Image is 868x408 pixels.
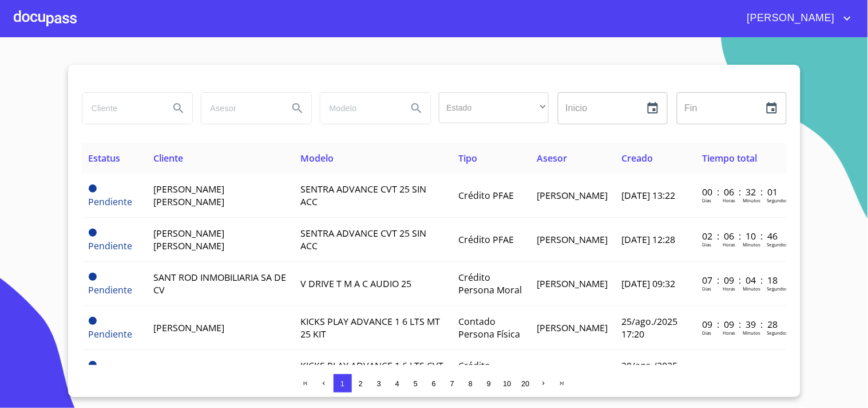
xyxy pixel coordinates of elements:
span: Pendiente [89,195,133,208]
span: [PERSON_NAME] [PERSON_NAME] [153,227,224,252]
span: Pendiente [89,273,97,281]
button: 4 [389,374,407,393]
span: SENTRA ADVANCE CVT 25 SIN ACC [300,227,426,252]
span: Asesor [537,152,568,164]
span: Modelo [300,152,334,164]
span: Crédito PFAE [459,233,514,246]
span: Pendiente [89,185,97,193]
p: Horas [723,285,735,292]
button: 7 [443,374,462,393]
span: Tipo [459,152,478,164]
p: Horas [723,197,735,203]
span: SANT ROD INMOBILIARIA SA DE CV [153,271,286,296]
span: 5 [414,379,418,388]
span: Pendiente [89,361,97,369]
span: [PERSON_NAME] [PERSON_NAME] [153,183,224,208]
span: Crédito Persona Física [459,359,521,385]
span: [PERSON_NAME] [537,189,608,202]
span: 1 [340,379,344,388]
span: KICKS PLAY ADVANCE 1 6 LTS CVT 25 KIT [300,359,443,385]
span: 7 [450,379,454,388]
p: 07 : 09 : 04 : 18 [702,274,779,287]
p: Dias [702,329,711,336]
span: [DATE] 13:22 [622,189,676,202]
p: Horas [723,329,735,336]
span: 20/ago./2025 17:50 [622,359,678,385]
span: Estatus [89,152,121,164]
span: 4 [395,379,399,388]
span: Tiempo total [702,152,757,164]
button: Search [284,95,311,122]
p: Minutos [743,197,760,203]
div: ​ [439,92,549,123]
button: account of current user [739,9,854,28]
span: [PERSON_NAME] [537,233,608,246]
span: Pendiente [89,284,133,296]
span: [DATE] 09:32 [622,277,676,290]
input: search [320,93,398,124]
span: Pendiente [89,317,97,325]
span: [PERSON_NAME] [537,277,608,290]
span: 2 [359,379,363,388]
span: Crédito Persona Moral [459,271,522,296]
p: Horas [723,241,735,248]
p: Minutos [743,241,760,248]
span: [DATE] 12:28 [622,233,676,246]
span: 8 [469,379,473,388]
input: search [82,93,160,124]
span: SENTRA ADVANCE CVT 25 SIN ACC [300,183,426,208]
p: Dias [702,285,711,292]
span: [PERSON_NAME] [537,321,608,334]
p: 09 : 09 : 39 : 28 [702,318,779,331]
button: 8 [462,374,480,393]
button: 5 [407,374,425,393]
button: 2 [352,374,370,393]
p: Dias [702,241,711,248]
button: 6 [425,374,443,393]
button: 10 [498,374,517,393]
span: KICKS PLAY ADVANCE 1 6 LTS MT 25 KIT [300,315,440,340]
button: Search [403,95,430,122]
button: 20 [517,374,535,393]
span: Pendiente [89,240,133,252]
p: Segundos [767,241,788,248]
span: Pendiente [89,328,133,340]
span: 25/ago./2025 17:20 [622,315,678,340]
span: Creado [622,152,653,164]
p: Segundos [767,197,788,203]
p: Segundos [767,329,788,336]
p: Minutos [743,329,760,336]
p: Dias [702,197,711,203]
span: Cliente [153,152,183,164]
span: 3 [377,379,381,388]
p: Segundos [767,285,788,292]
p: Minutos [743,285,760,292]
button: Search [165,95,192,122]
span: 6 [432,379,436,388]
p: 02 : 06 : 10 : 46 [702,230,779,242]
p: 21 : 00 : 48 : 11 [702,362,779,375]
input: search [201,93,279,124]
button: 9 [480,374,498,393]
button: 1 [334,374,352,393]
span: Contado Persona Física [459,315,521,340]
span: Crédito PFAE [459,189,514,202]
span: Pendiente [89,229,97,237]
span: 20 [521,379,529,388]
span: 10 [503,379,511,388]
span: [PERSON_NAME] [739,9,841,28]
span: 9 [487,379,491,388]
button: 3 [370,374,389,393]
p: 00 : 06 : 32 : 01 [702,186,779,198]
span: [PERSON_NAME] [153,321,224,334]
span: V DRIVE T M A C AUDIO 25 [300,277,411,290]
